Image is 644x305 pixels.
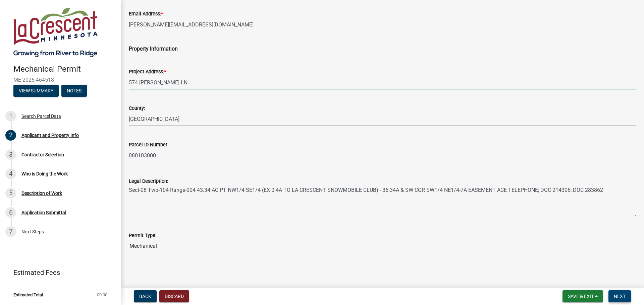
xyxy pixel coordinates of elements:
[61,88,87,94] wm-modal-confirm: Notes
[21,114,61,119] div: Search Parcel Data
[13,64,115,74] h4: Mechanical Permit
[129,106,145,111] label: County:
[13,77,107,83] span: ME-2025-464518
[608,290,631,302] button: Next
[21,171,68,176] div: Who is Doing the Work
[13,88,59,94] wm-modal-confirm: Summary
[21,210,66,215] div: Application Submittal
[562,290,603,302] button: Save & Exit
[129,233,156,238] label: Permit Type:
[129,70,166,74] label: Project Address:
[129,46,178,52] span: Property Information
[134,290,157,302] button: Back
[5,266,110,279] a: Estimated Fees
[13,293,43,297] span: Estimated Total
[13,7,98,57] img: City of La Crescent, Minnesota
[568,294,594,299] span: Save & Exit
[21,152,64,157] div: Contractor Selection
[129,179,168,184] label: Legal Description:
[139,294,151,299] span: Back
[5,168,16,179] div: 4
[5,207,16,218] div: 6
[159,290,189,302] button: Discard
[129,12,163,16] label: Email Address:
[129,143,168,147] label: Parcel ID Number:
[5,130,16,141] div: 2
[21,191,62,196] div: Description of Work
[614,294,626,299] span: Next
[13,85,59,97] button: View Summary
[21,133,79,138] div: Applicant and Property Info
[5,226,16,237] div: 7
[5,188,16,199] div: 5
[61,85,87,97] button: Notes
[5,111,16,122] div: 1
[97,293,107,297] span: $0.00
[5,149,16,160] div: 3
